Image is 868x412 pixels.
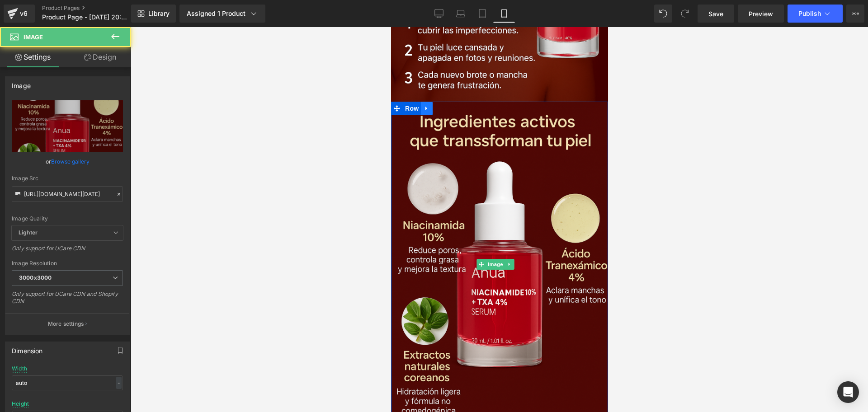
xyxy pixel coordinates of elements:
[493,5,515,23] a: Mobile
[48,320,84,328] p: More settings
[187,9,258,18] div: Assigned 1 Product
[4,5,35,23] a: v6
[12,260,123,267] div: Image Resolution
[12,186,123,202] input: Link
[12,401,29,407] div: Height
[12,290,123,311] div: Only support for UCare CDN and Shopify CDN
[12,245,123,258] div: Only support for UCare CDN
[450,5,472,23] a: Laptop
[12,75,30,88] span: Row
[51,154,90,169] a: Browse gallery
[30,75,42,88] a: Expand / Collapse
[12,157,123,166] div: or
[676,5,694,23] button: Redo
[428,5,450,23] a: Desktop
[19,274,52,281] b: 3000x3000
[12,342,43,355] div: Dimension
[654,5,672,23] button: Undo
[798,10,821,17] span: Publish
[846,5,864,23] button: More
[113,232,123,243] a: Expand / Collapse
[19,229,38,236] b: Lighter
[18,8,29,19] div: v6
[148,9,170,18] span: Library
[95,232,114,243] span: Image
[67,47,133,67] a: Design
[788,5,843,23] button: Publish
[749,9,773,19] span: Preview
[5,313,129,334] button: More settings
[12,215,123,222] div: Image Quality
[131,5,176,23] a: New Library
[12,365,27,372] div: Width
[116,377,122,389] div: -
[24,33,43,41] span: Image
[12,375,123,390] input: auto
[42,14,129,21] span: Product Page - [DATE] 20:50:17
[708,9,723,19] span: Save
[472,5,493,23] a: Tablet
[837,381,859,403] div: Open Intercom Messenger
[738,5,784,23] a: Preview
[12,175,123,182] div: Image Src
[12,77,31,89] div: Image
[42,5,146,12] a: Product Pages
